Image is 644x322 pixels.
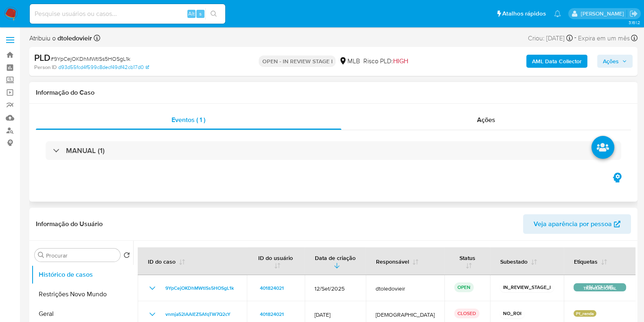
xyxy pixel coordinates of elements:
b: AML Data Collector [532,55,582,68]
div: MLB [339,57,360,66]
span: Alt [188,10,195,18]
button: Veja aparência por pessoa [523,214,631,234]
span: s [199,10,202,18]
h1: Informação do Caso [36,89,631,97]
span: Eventos ( 1 ) [171,115,205,124]
b: dtoledovieir [56,33,92,43]
button: AML Data Collector [526,55,587,68]
span: Veja aparência por pessoa [534,214,612,234]
p: danilo.toledo@mercadolivre.com [580,10,626,18]
div: MANUAL (1) [46,141,621,160]
b: PLD [34,51,51,64]
button: Histórico de casos [31,265,133,284]
a: Notificações [554,10,561,17]
span: Atribuiu o [29,34,92,43]
button: Ações [597,55,633,68]
h3: MANUAL (1) [66,146,105,155]
span: # 9YpCejOKDhMWtlSs5HOSgL1k [51,55,130,63]
button: Retornar ao pedido padrão [123,252,130,261]
span: Risco PLD: [363,57,408,66]
span: Ações [603,55,619,68]
span: Ações [477,115,495,124]
button: Restrições Novo Mundo [31,284,133,304]
a: Sair [629,9,638,18]
div: Criou: [DATE] [528,33,573,44]
h1: Informação do Usuário [36,220,103,228]
span: - [574,33,576,44]
button: Procurar [38,252,44,258]
span: Atalhos rápidos [502,9,546,18]
input: Pesquise usuários ou casos... [30,9,225,19]
a: d93d55fcd4f599c8decf49df42cb17d0 [58,64,149,71]
b: Person ID [34,64,57,71]
button: search-icon [205,8,222,20]
span: Expira em um mês [578,34,630,43]
p: OPEN - IN REVIEW STAGE I [259,56,336,67]
span: HIGH [393,56,408,66]
input: Procurar [46,252,117,259]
